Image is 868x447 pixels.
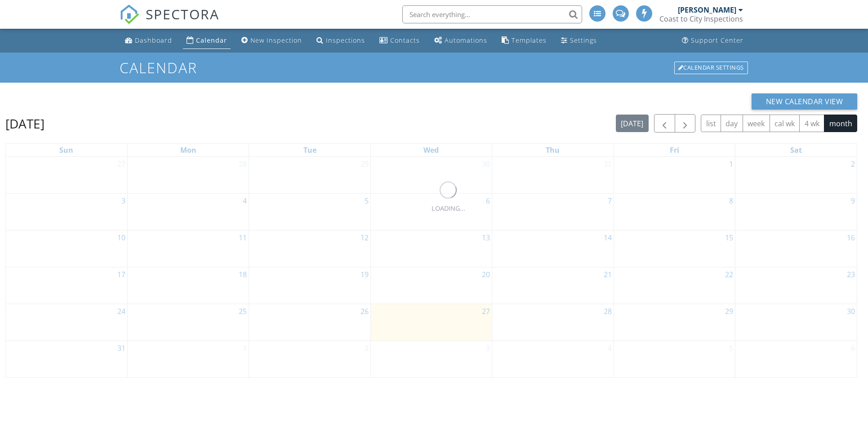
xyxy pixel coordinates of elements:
[370,193,492,230] td: Go to August 6, 2025
[557,32,601,49] a: Settings
[445,36,487,44] div: Automations
[58,144,75,156] a: Sunday
[302,144,318,156] a: Tuesday
[237,304,249,319] a: Go to August 25, 2025
[614,193,735,230] td: Go to August 8, 2025
[238,32,306,49] a: New Inspection
[849,194,857,208] a: Go to August 9, 2025
[370,230,492,267] td: Go to August 13, 2025
[116,304,127,319] a: Go to August 24, 2025
[5,115,45,133] h2: [DATE]
[127,267,249,304] td: Go to August 18, 2025
[492,193,614,230] td: Go to August 7, 2025
[116,230,127,245] a: Go to August 10, 2025
[422,144,441,156] a: Wednesday
[614,304,735,341] td: Go to August 29, 2025
[735,230,857,267] td: Go to August 16, 2025
[659,14,743,23] div: Coast to City Inspections
[313,32,369,49] a: Inspections
[480,157,492,171] a: Go to July 30, 2025
[178,144,198,156] a: Monday
[359,267,370,282] a: Go to August 19, 2025
[6,304,127,341] td: Go to August 24, 2025
[249,230,370,267] td: Go to August 12, 2025
[241,341,249,355] a: Go to September 1, 2025
[678,32,747,49] a: Support Center
[480,267,492,282] a: Go to August 20, 2025
[492,304,614,341] td: Go to August 28, 2025
[721,115,743,132] button: day
[752,93,858,110] button: New Calendar View
[727,341,735,355] a: Go to September 5, 2025
[845,267,857,282] a: Go to August 23, 2025
[237,230,249,245] a: Go to August 11, 2025
[127,157,249,194] td: Go to July 28, 2025
[359,157,370,171] a: Go to July 29, 2025
[120,4,139,24] img: The Best Home Inspection Software - Spectora
[6,341,127,377] td: Go to August 31, 2025
[570,36,597,44] div: Settings
[6,230,127,267] td: Go to August 10, 2025
[116,267,127,282] a: Go to August 17, 2025
[241,194,249,208] a: Go to August 4, 2025
[799,115,824,132] button: 4 wk
[544,144,561,156] a: Thursday
[512,36,547,44] div: Templates
[120,12,219,31] a: SPECTORA
[673,61,749,75] a: Calendar Settings
[735,267,857,304] td: Go to August 23, 2025
[701,115,721,132] button: list
[120,194,127,208] a: Go to August 3, 2025
[602,304,614,319] a: Go to August 28, 2025
[602,157,614,171] a: Go to July 31, 2025
[492,230,614,267] td: Go to August 14, 2025
[237,157,249,171] a: Go to July 28, 2025
[735,304,857,341] td: Go to August 30, 2025
[735,157,857,194] td: Go to August 2, 2025
[723,230,735,245] a: Go to August 15, 2025
[183,32,231,49] a: Calendar
[845,230,857,245] a: Go to August 16, 2025
[735,193,857,230] td: Go to August 9, 2025
[606,341,614,355] a: Go to September 4, 2025
[770,115,800,132] button: cal wk
[370,267,492,304] td: Go to August 20, 2025
[654,114,675,133] button: Previous month
[249,157,370,194] td: Go to July 29, 2025
[432,204,465,213] div: LOADING...
[614,157,735,194] td: Go to August 1, 2025
[363,194,370,208] a: Go to August 5, 2025
[727,157,735,171] a: Go to August 1, 2025
[735,341,857,377] td: Go to September 6, 2025
[127,230,249,267] td: Go to August 11, 2025
[146,4,219,23] span: SPECTORA
[845,304,857,319] a: Go to August 30, 2025
[849,341,857,355] a: Go to September 6, 2025
[492,157,614,194] td: Go to July 31, 2025
[431,32,491,49] a: Automations (Advanced)
[788,144,804,156] a: Saturday
[196,36,227,44] div: Calendar
[727,194,735,208] a: Go to August 8, 2025
[250,36,302,44] div: New Inspection
[370,341,492,377] td: Go to September 3, 2025
[480,230,492,245] a: Go to August 13, 2025
[116,341,127,355] a: Go to August 31, 2025
[492,341,614,377] td: Go to September 4, 2025
[237,267,249,282] a: Go to August 18, 2025
[614,267,735,304] td: Go to August 22, 2025
[675,114,696,133] button: Next month
[127,304,249,341] td: Go to August 25, 2025
[498,32,550,49] a: Templates
[370,304,492,341] td: Go to August 27, 2025
[116,157,127,171] a: Go to July 27, 2025
[824,115,857,132] button: month
[127,193,249,230] td: Go to August 4, 2025
[135,36,172,44] div: Dashboard
[121,32,176,49] a: Dashboard
[606,194,614,208] a: Go to August 7, 2025
[6,157,127,194] td: Go to July 27, 2025
[127,341,249,377] td: Go to September 1, 2025
[484,194,492,208] a: Go to August 6, 2025
[6,267,127,304] td: Go to August 17, 2025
